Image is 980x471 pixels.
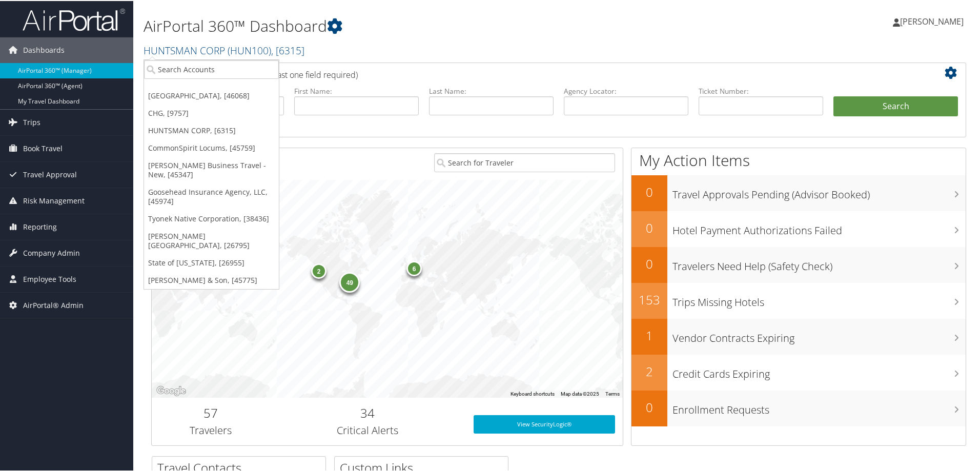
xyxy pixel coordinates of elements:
h3: Enrollment Requests [672,397,966,416]
a: 0Enrollment Requests [631,390,966,425]
input: Search Accounts [144,59,279,78]
img: Google [154,383,188,397]
a: View SecurityLogic® [474,414,615,433]
span: AirPortal® Admin [23,292,84,317]
a: CHG, [9757] [144,104,279,121]
a: 0Hotel Payment Authorizations Failed [631,210,966,246]
h3: Hotel Payment Authorizations Failed [672,217,966,237]
label: Last Name: [429,85,554,95]
a: [PERSON_NAME] [893,5,974,36]
span: ( HUN100 ) [228,43,271,56]
label: Agency Locator: [564,85,688,95]
h2: 0 [631,398,667,415]
span: Company Admin [23,239,80,265]
a: Tyonek Native Corporation, [38436] [144,209,279,227]
a: HUNTSMAN CORP, [6315] [144,121,279,138]
h2: 34 [277,403,458,421]
a: HUNTSMAN CORP [144,43,304,56]
div: 6 [406,259,422,275]
a: Goosehead Insurance Agency, LLC, [45974] [144,182,279,209]
h3: Trips Missing Hotels [672,289,966,309]
h2: 1 [631,326,667,343]
a: [PERSON_NAME] Business Travel - New, [45347] [144,156,279,182]
a: Open this area in Google Maps (opens a new window) [154,383,188,397]
span: Dashboards [23,36,65,62]
a: 1Vendor Contracts Expiring [631,318,966,354]
h2: 0 [631,182,667,200]
h2: Airtinerary Lookup [159,64,890,81]
label: First Name: [294,85,419,95]
a: [GEOGRAPHIC_DATA], [46068] [144,86,279,104]
span: Trips [23,109,40,134]
a: [PERSON_NAME] & Son, [45775] [144,271,279,288]
h3: Travel Approvals Pending (Advisor Booked) [672,181,966,201]
span: , [ 6315 ] [271,43,304,56]
h1: My Action Items [631,149,966,170]
h2: 0 [631,218,667,236]
h2: 2 [631,362,667,379]
span: Book Travel [23,135,63,160]
span: [PERSON_NAME] [900,15,964,26]
img: airportal-logo.png [23,7,125,31]
h3: Credit Cards Expiring [672,361,966,380]
button: Search [833,95,958,116]
h3: Vendor Contracts Expiring [672,325,966,344]
a: 0Travel Approvals Pending (Advisor Booked) [631,174,966,210]
a: Terms (opens in new tab) [605,390,620,396]
div: 2 [311,262,326,278]
span: Map data ©2025 [561,390,599,396]
span: Employee Tools [23,265,76,291]
input: Search for Traveler [434,152,615,171]
span: Reporting [23,213,57,239]
span: (at least one field required) [260,68,358,79]
h2: 153 [631,290,667,308]
span: Risk Management [23,187,85,213]
h2: 57 [159,403,262,421]
span: Travel Approval [23,161,77,187]
h3: Travelers Need Help (Safety Check) [672,253,966,273]
a: 2Credit Cards Expiring [631,354,966,390]
div: 49 [339,271,360,292]
h3: Travelers [159,422,262,437]
h3: Critical Alerts [277,422,458,437]
a: 0Travelers Need Help (Safety Check) [631,246,966,282]
label: Ticket Number: [699,85,823,95]
a: [PERSON_NAME][GEOGRAPHIC_DATA], [26795] [144,227,279,253]
a: CommonSpirit Locums, [45759] [144,138,279,156]
a: State of [US_STATE], [26955] [144,253,279,271]
a: 153Trips Missing Hotels [631,282,966,318]
h2: 0 [631,254,667,272]
h1: AirPortal 360™ Dashboard [144,14,697,36]
button: Keyboard shortcuts [511,390,555,397]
